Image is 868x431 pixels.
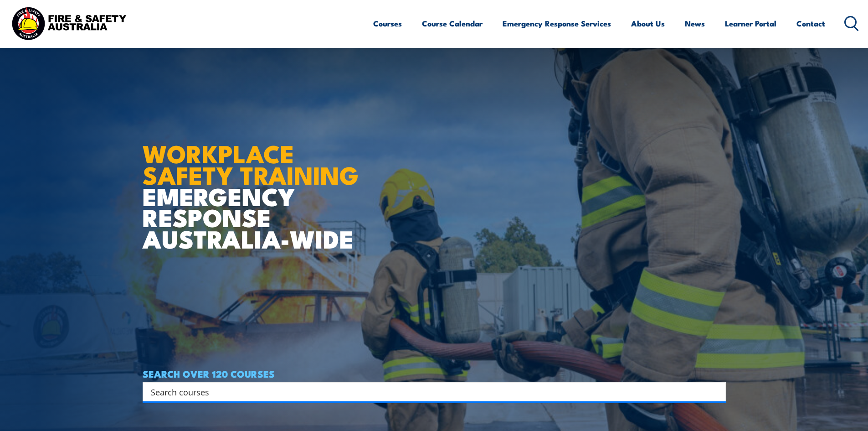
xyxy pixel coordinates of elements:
a: Contact [796,11,825,36]
strong: WORKPLACE SAFETY TRAINING [143,134,359,193]
form: Search form [153,385,708,398]
a: Courses [373,11,402,36]
a: Learner Portal [725,11,776,36]
a: Emergency Response Services [503,11,611,36]
a: Course Calendar [422,11,483,36]
button: Search magnifier button [710,385,723,398]
h4: SEARCH OVER 120 COURSES [143,369,726,379]
a: About Us [631,11,665,36]
a: News [685,11,705,36]
h1: EMERGENCY RESPONSE AUSTRALIA-WIDE [143,119,365,249]
input: Search input [151,385,706,399]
